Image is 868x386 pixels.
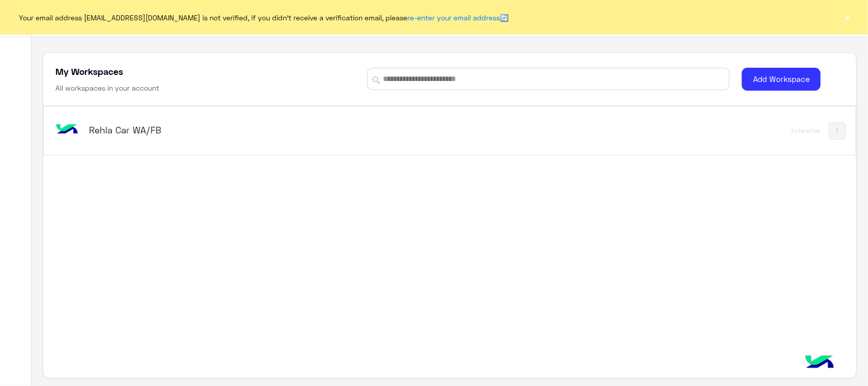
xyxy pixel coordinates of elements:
h6: All workspaces in your account [55,83,159,93]
img: hulul-logo.png [802,345,837,381]
a: re-enter your email address [408,13,500,22]
button: Add Workspace [742,68,821,91]
img: bot image [53,116,81,144]
h5: Rehla Car WA/FB [89,124,374,136]
button: × [843,12,853,22]
div: Enterprise [792,127,821,135]
span: Your email address [EMAIL_ADDRESS][DOMAIN_NAME] is not verified, if you didn't receive a verifica... [19,12,509,23]
h5: My Workspaces [55,65,123,77]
